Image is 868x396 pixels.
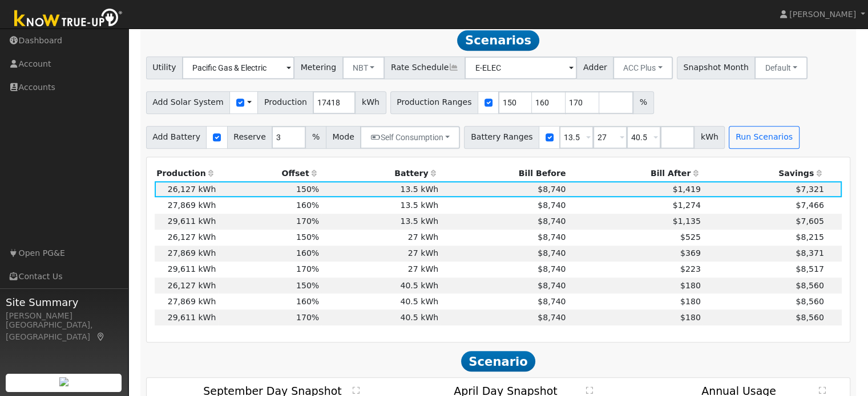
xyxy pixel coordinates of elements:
span: $8,740 [538,185,566,194]
span: 170% [296,217,319,226]
td: 26,127 kWh [155,277,218,293]
td: 13.5 kWh [321,214,441,230]
td: 26,127 kWh [155,230,218,246]
span: $7,321 [796,185,823,194]
span: $8,371 [796,248,823,258]
span: $8,740 [538,217,566,226]
img: Know True-Up [9,6,128,32]
button: NBT [342,56,385,79]
span: 160% [296,248,319,258]
span: Utility [146,56,183,79]
span: 150% [296,281,319,290]
span: $8,740 [538,201,566,210]
span: $223 [680,264,701,273]
div: [PERSON_NAME] [6,310,122,322]
td: 27,869 kWh [155,197,218,213]
text:  [353,386,360,394]
span: Reserve [227,126,273,149]
span: $8,740 [538,313,566,322]
span: $8,517 [796,264,823,273]
span: [PERSON_NAME] [789,10,856,19]
span: Mode [326,126,361,149]
span: $369 [680,248,701,258]
div: [GEOGRAPHIC_DATA], [GEOGRAPHIC_DATA] [6,319,122,343]
span: $1,135 [673,217,701,226]
td: 27 kWh [321,262,441,277]
span: Scenario [461,351,536,371]
td: 26,127 kWh [155,181,218,197]
th: Bill After [568,165,703,181]
td: 40.5 kWh [321,293,441,309]
span: Production Ranges [390,91,478,114]
a: Map [96,332,106,341]
span: 160% [296,297,319,306]
span: Adder [576,56,613,79]
span: $8,740 [538,297,566,306]
th: Production [155,165,218,181]
span: $7,605 [796,217,823,226]
span: 150% [296,185,319,194]
span: Add Solar System [146,91,231,114]
td: 29,611 kWh [155,309,218,325]
span: $8,560 [796,281,823,290]
span: % [633,91,653,114]
td: 29,611 kWh [155,214,218,230]
th: Bill Before [441,165,568,181]
span: $1,274 [673,201,701,210]
span: Savings [778,169,814,178]
input: Select a Utility [182,56,294,79]
span: $8,740 [538,248,566,258]
td: 40.5 kWh [321,277,441,293]
td: 27,869 kWh [155,293,218,309]
span: $180 [680,297,701,306]
span: Snapshot Month [677,56,756,79]
span: Battery Ranges [464,126,539,149]
td: 40.5 kWh [321,309,441,325]
span: $180 [680,313,701,322]
button: Run Scenarios [729,126,799,149]
input: Select a Rate Schedule [465,56,577,79]
td: 27 kWh [321,246,441,262]
td: 27 kWh [321,230,441,246]
th: Battery [321,165,441,181]
span: 170% [296,264,319,273]
span: $7,466 [796,201,823,210]
span: 170% [296,313,319,322]
span: Site Summary [6,295,122,310]
text:  [586,386,592,394]
button: Default [754,56,808,79]
span: Scenarios [457,30,539,51]
span: kWh [694,126,725,149]
span: Production [257,91,313,114]
span: Metering [294,56,343,79]
span: $180 [680,281,701,290]
button: ACC Plus [613,56,673,79]
span: Rate Schedule [384,56,465,79]
span: 160% [296,201,319,210]
img: retrieve [59,377,68,386]
span: kWh [355,91,386,114]
td: 29,611 kWh [155,262,218,277]
span: $1,419 [673,185,701,194]
span: $8,740 [538,232,566,242]
span: $8,215 [796,232,823,242]
span: $8,740 [538,281,566,290]
span: Add Battery [146,126,207,149]
span: $8,560 [796,313,823,322]
span: $8,560 [796,297,823,306]
td: 13.5 kWh [321,181,441,197]
text:  [819,386,826,394]
span: $8,740 [538,264,566,273]
span: % [305,126,326,149]
span: $525 [680,232,701,242]
button: Self Consumption [360,126,460,149]
td: 27,869 kWh [155,246,218,262]
span: 150% [296,232,319,242]
td: 13.5 kWh [321,197,441,213]
th: Offset [218,165,321,181]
